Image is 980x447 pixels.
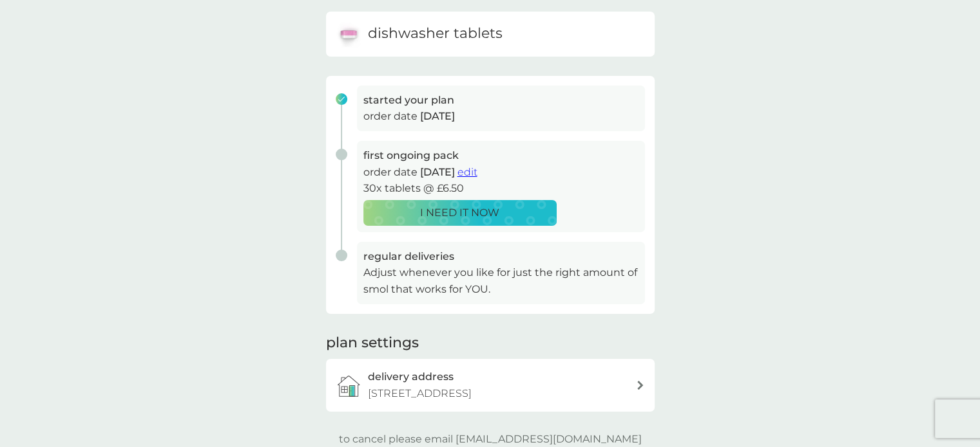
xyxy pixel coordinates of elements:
p: order date [363,164,639,181]
a: delivery address[STREET_ADDRESS] [326,359,655,411]
h3: delivery address [368,369,454,385]
button: edit [457,164,477,181]
p: Adjust whenever you like for just the right amount of smol that works for YOU. [363,264,639,297]
h3: first ongoing pack [363,147,639,164]
h3: regular deliveries [363,248,639,265]
span: [DATE] [420,110,455,122]
h3: started your plan [363,92,639,109]
h6: dishwasher tablets [368,24,503,44]
button: I NEED IT NOW [363,200,557,226]
p: I NEED IT NOW [420,205,499,221]
h2: plan settings [326,333,419,353]
img: dishwasher tablets [336,21,361,47]
span: [DATE] [420,166,455,178]
p: order date [363,108,639,125]
span: edit [457,166,477,178]
p: 30x tablets @ £6.50 [363,180,639,197]
p: [STREET_ADDRESS] [368,385,472,402]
